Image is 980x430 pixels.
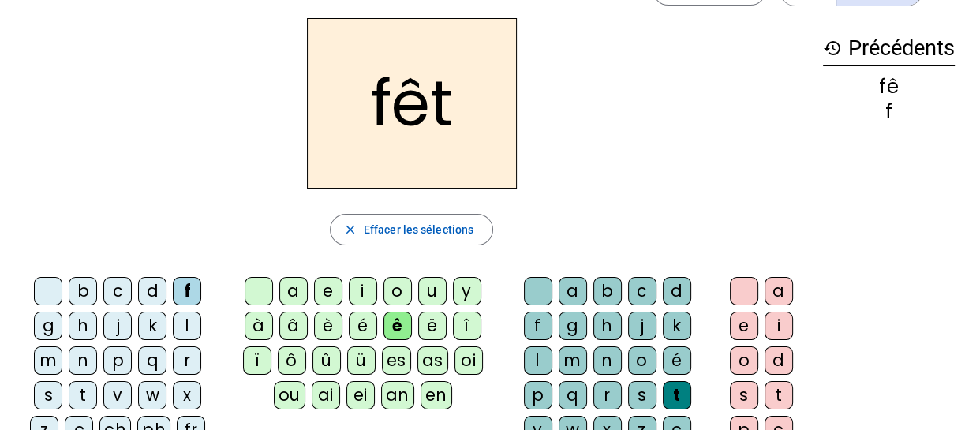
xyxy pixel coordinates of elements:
div: ë [418,312,447,340]
div: i [765,312,793,340]
div: a [279,277,308,305]
div: v [103,381,132,409]
div: r [593,381,622,409]
div: o [730,346,758,375]
div: e [314,277,342,305]
div: as [417,346,448,375]
div: y [453,277,481,305]
div: g [559,312,587,340]
div: b [593,277,622,305]
div: h [69,312,97,340]
div: n [69,346,97,375]
div: es [382,346,411,375]
div: j [103,312,132,340]
div: oi [454,346,483,375]
div: ê [383,312,412,340]
div: k [663,312,691,340]
div: x [173,381,201,409]
button: Effacer les sélections [330,214,493,245]
div: m [559,346,587,375]
div: p [103,346,132,375]
div: ou [274,381,305,409]
div: j [628,312,656,340]
div: d [663,277,691,305]
div: an [381,381,414,409]
div: u [418,277,447,305]
div: r [173,346,201,375]
div: t [765,381,793,409]
h2: fêt [307,18,517,189]
div: f [524,312,552,340]
div: s [628,381,656,409]
div: b [69,277,97,305]
div: g [34,312,62,340]
div: n [593,346,622,375]
div: d [765,346,793,375]
div: o [383,277,412,305]
h3: Précédents [823,31,955,66]
div: a [765,277,793,305]
div: é [663,346,691,375]
div: f [823,103,955,122]
mat-icon: history [823,39,842,58]
div: a [559,277,587,305]
div: ô [278,346,306,375]
div: l [524,346,552,375]
div: o [628,346,656,375]
span: Effacer les sélections [364,220,473,239]
div: fê [823,77,955,96]
div: c [628,277,656,305]
div: i [349,277,377,305]
div: û [312,346,341,375]
div: p [524,381,552,409]
div: m [34,346,62,375]
div: q [559,381,587,409]
div: â [279,312,308,340]
div: é [349,312,377,340]
div: ü [347,346,376,375]
div: s [34,381,62,409]
div: w [138,381,166,409]
div: ei [346,381,375,409]
div: en [421,381,452,409]
div: k [138,312,166,340]
div: t [663,381,691,409]
div: q [138,346,166,375]
mat-icon: close [343,222,357,237]
div: l [173,312,201,340]
div: c [103,277,132,305]
div: î [453,312,481,340]
div: f [173,277,201,305]
div: s [730,381,758,409]
div: è [314,312,342,340]
div: d [138,277,166,305]
div: e [730,312,758,340]
div: à [245,312,273,340]
div: ï [243,346,271,375]
div: t [69,381,97,409]
div: h [593,312,622,340]
div: ai [312,381,340,409]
